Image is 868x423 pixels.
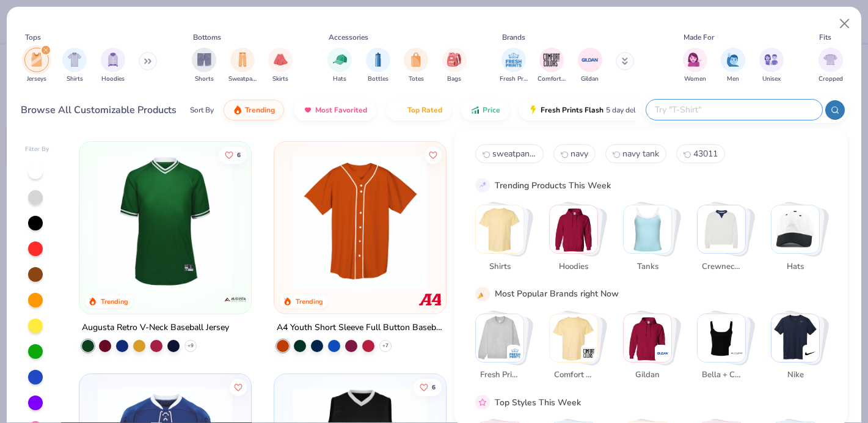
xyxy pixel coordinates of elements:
img: Gildan Image [581,51,599,69]
span: Shirts [480,260,519,273]
span: Bags [447,75,461,84]
div: filter for Gildan [578,48,602,84]
span: Most Favorited [315,105,367,115]
button: filter button [62,48,87,84]
span: Price [483,105,500,115]
img: Comfort Colors [550,314,597,361]
button: Stack Card Button Shirts [475,205,531,278]
span: Tanks [627,260,667,273]
span: navy tank [622,148,659,160]
img: Gildan [657,347,669,359]
div: filter for Shirts [62,48,87,84]
img: Women Image [688,53,702,67]
img: Shirts [476,205,523,253]
div: filter for Cropped [819,48,843,84]
div: Sort By [190,105,214,116]
button: Stack Card Button Hoodies [549,205,605,278]
span: Fresh Prints [480,369,519,381]
img: Men Image [726,53,740,67]
button: filter button [101,48,125,84]
span: Women [684,75,706,84]
img: Hoodies Image [106,53,120,67]
img: Bella + Canvas [731,347,743,359]
img: Totes Image [409,53,423,67]
img: Crewnecks [698,205,745,253]
button: sweatpants0 [475,144,544,163]
button: Stack Card Button Hats [771,205,827,278]
button: filter button [192,48,216,84]
img: Bella + Canvas [698,314,745,361]
div: Brands [502,32,525,43]
span: 5 day delivery [606,103,651,117]
div: filter for Women [683,48,707,84]
img: Nike [804,347,817,359]
div: filter for Unisex [759,48,784,84]
img: pink_star.gif [477,397,488,408]
img: flash.gif [528,105,538,115]
button: filter button [404,48,428,84]
img: trending.gif [233,105,243,115]
span: Sweatpants [228,75,257,84]
span: Jerseys [27,75,46,84]
span: Crewnecks [701,260,741,273]
button: filter button [721,48,745,84]
img: Hats [771,205,819,253]
div: filter for Skirts [268,48,293,84]
button: filter button [759,48,784,84]
span: Shirts [67,75,83,84]
img: Unisex Image [764,53,778,67]
span: Bella + Canvas [701,369,741,381]
span: Bottles [368,75,388,84]
img: bd841bdf-fb10-4456-86b0-19c9ad855866 [92,154,239,289]
span: Nike [775,369,815,381]
button: Like [230,378,247,395]
div: Augusta Retro V-Neck Baseball Jersey [82,320,229,336]
button: filter button [442,48,467,84]
span: Gildan [581,75,599,84]
img: Nike [771,314,819,361]
button: Like [414,378,442,395]
button: filter button [538,48,566,84]
button: Price [461,100,509,120]
span: 6 [237,152,241,158]
div: filter for Totes [404,48,428,84]
div: Tops [25,32,41,43]
span: 43011 [693,148,718,160]
div: filter for Shorts [192,48,216,84]
span: Hats [333,75,346,84]
input: Try "T-Shirt" [654,103,814,117]
img: Bags Image [447,53,461,67]
button: Top Rated [386,100,451,120]
img: Shirts Image [68,53,82,67]
span: Unisex [762,75,781,84]
button: Trending [224,100,284,120]
div: filter for Comfort Colors [538,48,566,84]
span: Hoodies [101,75,125,84]
button: filter button [327,48,352,84]
img: Tanks [624,205,671,253]
button: filter button [24,48,49,84]
img: ced83267-f07f-47b9-86e5-d1a78be6f52a [286,154,434,289]
img: Comfort Colors [583,347,595,359]
button: 430113 [676,144,725,163]
img: TopRated.gif [395,105,405,115]
img: Comfort Colors Image [542,51,561,69]
div: filter for Jerseys [24,48,49,84]
button: filter button [268,48,293,84]
img: Shorts Image [197,53,211,67]
button: Close [833,12,856,35]
button: navy tank2 [605,144,666,163]
span: Fresh Prints Flash [541,105,604,115]
div: Fits [819,32,831,43]
button: Like [219,146,247,163]
div: Top Styles This Week [495,395,581,408]
img: Cropped Image [823,53,837,67]
img: Gildan [624,314,671,361]
div: filter for Men [721,48,745,84]
img: Bottles Image [371,53,385,67]
button: Stack Card Button Comfort Colors [549,313,605,386]
div: filter for Sweatpants [228,48,257,84]
span: Comfort Colors [553,369,593,381]
img: Hats Image [333,53,347,67]
span: + 7 [382,342,388,350]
